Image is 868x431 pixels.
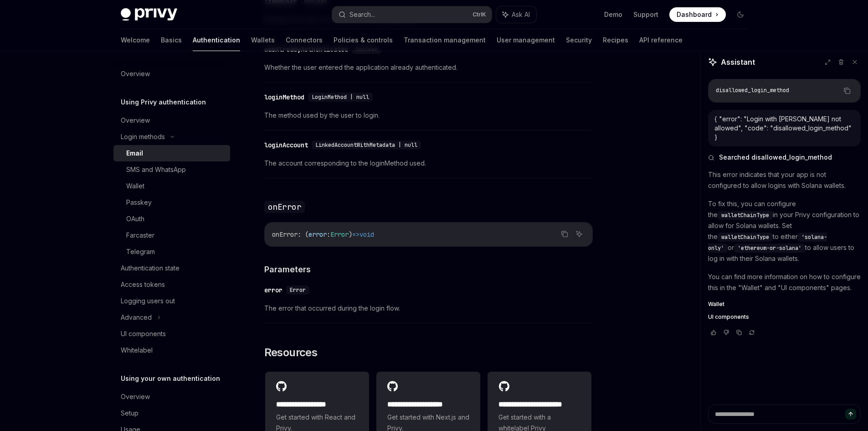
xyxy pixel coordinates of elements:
[497,29,555,51] a: User management
[708,301,724,308] span: Wallet
[308,230,327,239] span: error
[264,263,311,275] span: Parameters
[286,29,323,51] a: Connectors
[121,408,139,419] div: Setup
[264,303,593,314] span: The error that occurred during the login flow.
[404,29,486,51] a: Transaction management
[512,10,530,19] span: Ask AI
[121,29,150,51] a: Welcome
[126,181,144,192] div: Wallet
[121,279,165,290] div: Access tokens
[121,296,175,306] div: Logging users out
[121,68,150,79] div: Overview
[708,313,749,321] span: UI components
[113,178,230,194] a: Wallet
[121,391,150,402] div: Overview
[327,230,330,239] span: :
[352,230,360,239] span: =>
[193,29,240,51] a: Authentication
[719,153,832,162] span: Searched disallowed_login_method
[708,234,827,252] span: 'solana-only'
[349,230,352,239] span: )
[264,62,593,73] span: Whether the user entered the application already authenticated.
[264,93,304,102] div: loginMethod
[669,7,726,22] a: Dashboard
[264,158,593,169] span: The account corresponding to the loginMethod used.
[121,312,152,323] div: Advanced
[121,131,165,142] div: Login methods
[334,29,393,51] a: Policies & controls
[473,11,486,18] span: Ctrl K
[113,342,230,358] a: Whitelabel
[708,301,861,308] a: Wallet
[721,57,755,68] span: Assistant
[264,345,318,360] span: Resources
[113,244,230,260] a: Telegram
[113,194,230,211] a: Passkey
[639,29,683,51] a: API reference
[708,153,861,162] button: Searched disallowed_login_method
[113,389,230,405] a: Overview
[121,328,166,339] div: UI components
[113,145,230,161] a: Email
[845,409,856,420] button: Send message
[113,293,230,309] a: Logging users out
[121,345,153,356] div: Whitelabel
[113,260,230,276] a: Authentication state
[349,9,375,20] div: Search...
[298,230,308,239] span: : (
[126,164,186,175] div: SMS and WhatsApp
[272,230,298,239] span: onError
[714,114,854,142] div: { "error": "Login with [PERSON_NAME] not allowed", "code": "disallowed_login_method" }
[113,227,230,244] a: Farcaster
[721,234,769,241] span: walletChainType
[677,10,712,19] span: Dashboard
[733,7,748,22] button: Toggle dark mode
[113,161,230,178] a: SMS and WhatsApp
[360,230,374,239] span: void
[126,230,154,241] div: Farcaster
[264,140,308,150] div: loginAccount
[126,197,152,208] div: Passkey
[841,85,853,97] button: Copy the contents from the code block
[121,263,180,274] div: Authentication state
[315,141,417,149] span: LinkedAccountWithMetadata | null
[113,112,230,129] a: Overview
[708,198,861,264] p: To fix this, you can configure the in your Privy configuration to allow for Solana wallets. Set t...
[312,93,369,101] span: LoginMethod | null
[633,10,658,19] a: Support
[113,66,230,82] a: Overview
[121,115,150,126] div: Overview
[121,97,206,108] h5: Using Privy authentication
[264,286,282,295] div: error
[121,8,177,21] img: dark logo
[126,246,155,257] div: Telegram
[161,29,182,51] a: Basics
[113,326,230,342] a: UI components
[566,29,592,51] a: Security
[716,87,789,94] span: disallowed_login_method
[113,211,230,227] a: OAuth
[708,271,861,293] p: You can find more information on how to configure this in the "Wallet" and "UI components" pages.
[559,228,570,240] button: Copy the contents from the code block
[121,373,220,384] h5: Using your own authentication
[113,405,230,421] a: Setup
[496,6,536,23] button: Ask AI
[264,201,305,213] code: onError
[332,6,492,23] button: Search...CtrlK
[708,313,861,321] a: UI components
[251,29,275,51] a: Wallets
[603,29,628,51] a: Recipes
[126,148,143,159] div: Email
[573,228,585,240] button: Ask AI
[721,212,769,219] span: walletChainType
[290,286,306,294] span: Error
[126,213,144,224] div: OAuth
[738,244,801,252] span: 'ethereum-or-solana'
[113,276,230,293] a: Access tokens
[708,169,861,191] p: This error indicates that your app is not configured to allow logins with Solana wallets.
[604,10,622,19] a: Demo
[330,230,349,239] span: Error
[264,110,593,121] span: The method used by the user to login.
